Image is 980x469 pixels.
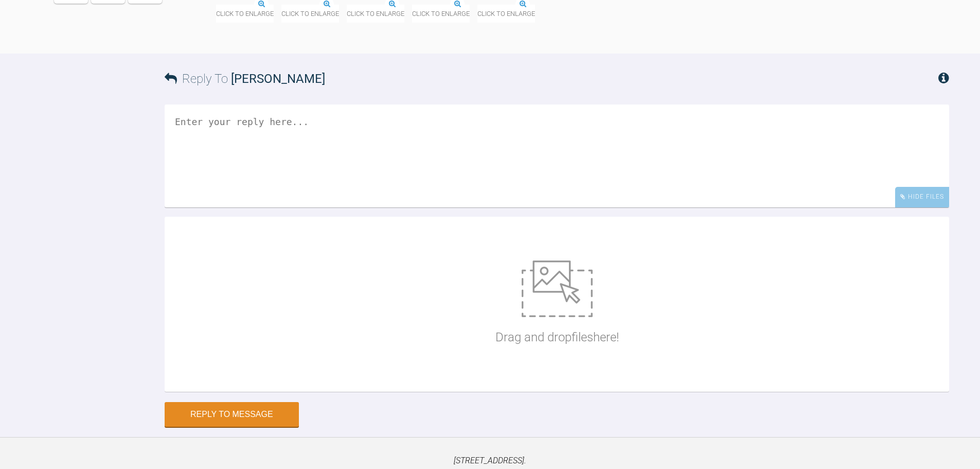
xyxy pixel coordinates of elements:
div: Hide Files [895,187,949,207]
span: Click to enlarge [477,5,535,23]
span: [PERSON_NAME] [231,72,325,86]
span: Click to enlarge [216,5,274,23]
button: Reply to Message [165,402,299,427]
span: Click to enlarge [347,5,404,23]
h3: Reply To [165,69,325,89]
span: Click to enlarge [281,5,339,23]
span: Click to enlarge [412,5,470,23]
p: Drag and drop files here! [495,327,619,347]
